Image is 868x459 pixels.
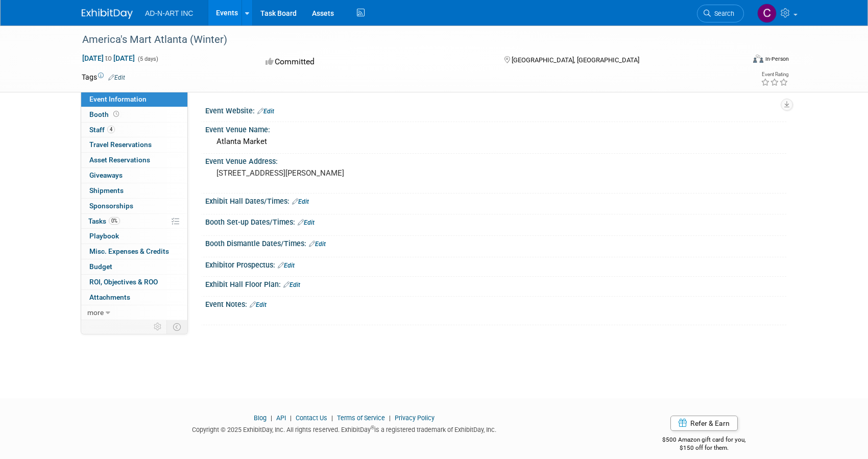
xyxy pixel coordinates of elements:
[287,414,294,422] span: |
[104,54,113,62] span: to
[89,156,150,164] span: Asset Reservations
[89,140,152,149] span: Travel Reservations
[213,134,779,150] div: Atlanta Market
[371,425,374,430] sup: ®
[684,53,789,68] div: Event Format
[205,277,786,290] div: Exhibit Hall Floor Plan:
[89,95,147,103] span: Event Information
[81,290,187,305] a: Attachments
[87,308,104,317] span: more
[205,122,786,135] div: Event Venue Name:
[761,72,788,77] div: Event Rating
[81,244,187,259] a: Misc. Expenses & Credits
[89,171,123,179] span: Giveaways
[298,219,315,226] a: Edit
[89,278,158,286] span: ROI, Objectives & ROO
[697,5,744,22] a: Search
[82,423,607,434] div: Copyright © 2025 ExhibitDay, Inc. All rights reserved. ExhibitDay is a registered trademark of Ex...
[107,126,115,133] span: 4
[278,262,295,269] a: Edit
[89,186,124,195] span: Shipments
[81,137,187,152] a: Travel Reservations
[89,262,112,271] span: Budget
[88,217,120,225] span: Tasks
[108,74,125,81] a: Edit
[81,107,187,122] a: Booth
[262,53,488,71] div: Committed
[109,217,120,225] span: 0%
[309,240,326,248] a: Edit
[82,9,133,19] img: ExhibitDay
[79,31,729,49] div: America's Mart Atlanta (Winter)
[167,320,188,333] td: Toggle Event Tabs
[753,55,763,63] img: Format-Inperson.png
[149,320,167,333] td: Personalize Event Tab Strip
[89,110,121,118] span: Booth
[757,4,777,23] img: Cal Doroftei
[254,414,267,422] a: Blog
[329,414,335,422] span: |
[337,414,385,422] a: Terms of Service
[81,153,187,167] a: Asset Reservations
[711,10,734,17] span: Search
[276,414,286,422] a: API
[81,259,187,274] a: Budget
[395,414,435,422] a: Privacy Policy
[81,199,187,213] a: Sponsorships
[81,168,187,183] a: Giveaways
[82,72,125,82] td: Tags
[250,301,267,308] a: Edit
[145,9,193,17] span: AD-N-ART INC
[205,214,786,228] div: Booth Set-up Dates/Times:
[137,56,158,62] span: (5 days)
[111,110,121,118] span: Booth not reserved yet
[205,297,786,310] div: Event Notes:
[296,414,327,422] a: Contact Us
[205,103,786,116] div: Event Website:
[89,232,119,240] span: Playbook
[89,126,115,134] span: Staff
[81,305,187,320] a: more
[81,123,187,137] a: Staff4
[205,236,786,249] div: Booth Dismantle Dates/Times:
[622,444,787,452] div: $150 off for them.
[512,56,639,64] span: [GEOGRAPHIC_DATA], [GEOGRAPHIC_DATA]
[765,55,789,63] div: In-Person
[81,214,187,229] a: Tasks0%
[292,198,309,205] a: Edit
[670,416,738,431] a: Refer & Earn
[216,168,436,178] pre: [STREET_ADDRESS][PERSON_NAME]
[89,247,169,255] span: Misc. Expenses & Credits
[387,414,393,422] span: |
[81,229,187,244] a: Playbook
[82,54,135,63] span: [DATE] [DATE]
[205,194,786,207] div: Exhibit Hall Dates/Times:
[205,154,786,166] div: Event Venue Address:
[257,108,274,115] a: Edit
[81,275,187,289] a: ROI, Objectives & ROO
[89,293,130,301] span: Attachments
[81,183,187,198] a: Shipments
[81,92,187,107] a: Event Information
[268,414,275,422] span: |
[283,281,300,288] a: Edit
[89,202,133,210] span: Sponsorships
[205,257,786,271] div: Exhibitor Prospectus:
[622,429,787,452] div: $500 Amazon gift card for you,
